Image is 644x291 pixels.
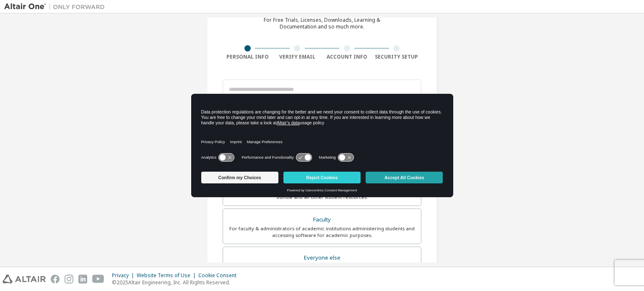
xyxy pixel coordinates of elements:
img: instagram.svg [65,275,73,283]
div: For faculty & administrators of academic institutions administering students and accessing softwa... [228,225,416,239]
img: youtube.svg [92,275,104,283]
div: Website Terms of Use [137,272,198,279]
div: Everyone else [228,252,416,264]
div: Security Setup [372,54,422,60]
div: Verify Email [273,54,322,60]
p: © 2025 Altair Engineering, Inc. All Rights Reserved. [112,279,241,286]
div: For Free Trials, Licenses, Downloads, Learning & Documentation and so much more. [264,17,380,30]
img: facebook.svg [51,275,60,283]
div: Faculty [228,214,416,226]
img: linkedin.svg [78,275,87,283]
img: altair_logo.svg [3,275,46,283]
div: Privacy [112,272,137,279]
div: Account Info [322,54,372,60]
img: Altair One [4,3,109,11]
div: Personal Info [223,54,273,60]
div: Cookie Consent [198,272,241,279]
